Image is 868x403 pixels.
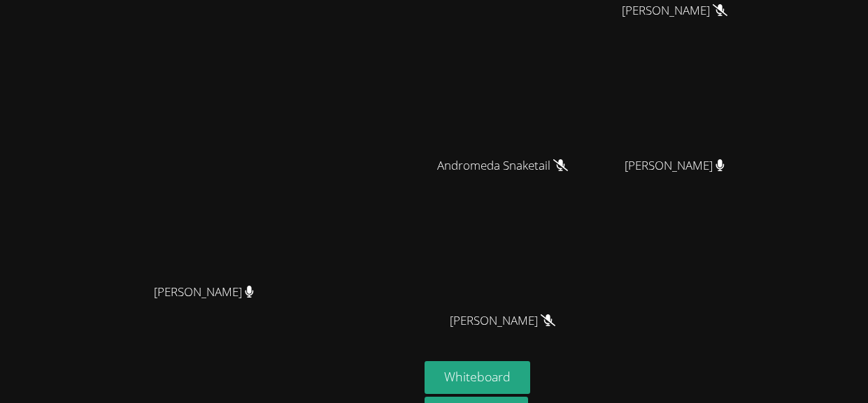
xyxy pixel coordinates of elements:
span: [PERSON_NAME] [622,1,727,21]
span: [PERSON_NAME] [450,311,555,331]
button: Whiteboard [425,361,530,394]
span: [PERSON_NAME] [154,282,254,302]
span: [PERSON_NAME] [625,156,725,176]
span: Andromeda Snaketail [437,156,568,176]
